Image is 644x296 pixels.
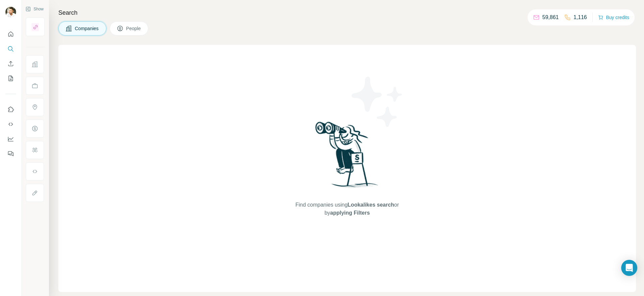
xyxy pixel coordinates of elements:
[75,25,99,32] span: Companies
[5,133,16,145] button: Dashboard
[330,210,370,216] span: applying Filters
[293,201,401,217] span: Find companies using or by
[347,202,394,208] span: Lookalikes search
[347,72,408,132] img: Surfe Illustration - Stars
[5,148,16,160] button: Feedback
[5,43,16,55] button: Search
[5,72,16,84] button: My lists
[542,13,559,21] p: 59,861
[598,13,629,22] button: Buy credits
[58,8,636,17] h4: Search
[312,120,382,195] img: Surfe Illustration - Woman searching with binoculars
[5,28,16,40] button: Quick start
[5,118,16,130] button: Use Surfe API
[5,58,16,70] button: Enrich CSV
[21,4,48,14] button: Show
[126,25,142,32] span: People
[621,260,637,276] div: Open Intercom Messenger
[5,7,16,17] img: Avatar
[5,103,16,116] button: Use Surfe on LinkedIn
[574,13,587,21] p: 1,116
